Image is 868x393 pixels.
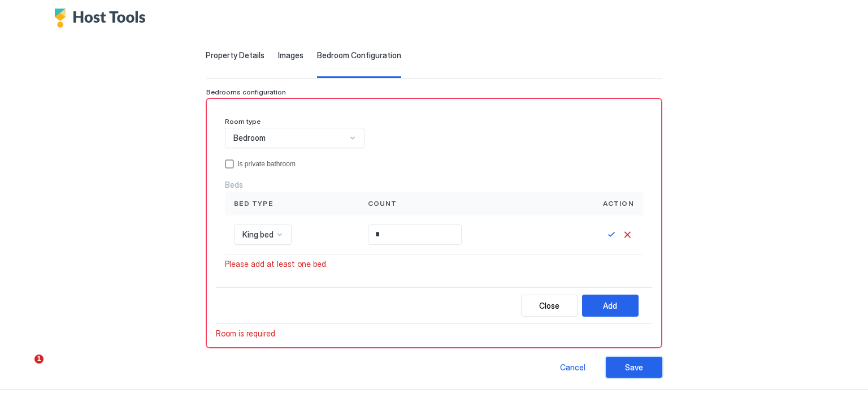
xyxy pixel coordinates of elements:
[225,159,643,169] div: privateBathroom
[368,225,461,244] input: Input Field
[620,228,634,241] button: Cancel
[216,329,275,339] span: Room is required
[237,160,643,168] div: Is private bathroom
[368,198,397,209] span: Count
[11,355,38,382] iframe: Intercom live chat
[545,357,601,378] button: Cancel
[225,180,243,190] span: Beds
[603,198,634,209] span: Action
[605,228,618,241] button: Save
[234,198,273,209] span: Bed type
[582,295,639,317] button: Add
[278,50,303,61] span: Images
[560,361,585,373] div: Cancel
[521,295,578,317] button: Close
[242,230,274,240] span: King bed
[206,50,264,61] span: Property Details
[54,8,151,28] div: Host Tools Logo
[225,117,261,126] span: Room type
[539,300,559,312] div: Close
[625,361,643,373] div: Save
[206,88,286,96] span: Bedrooms configuration
[225,259,328,269] span: Please add at least one bed.
[34,355,44,364] span: 1
[233,133,266,143] span: Bedroom
[603,300,617,312] div: Add
[317,50,401,61] span: Bedroom Configuration
[606,357,662,378] button: Save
